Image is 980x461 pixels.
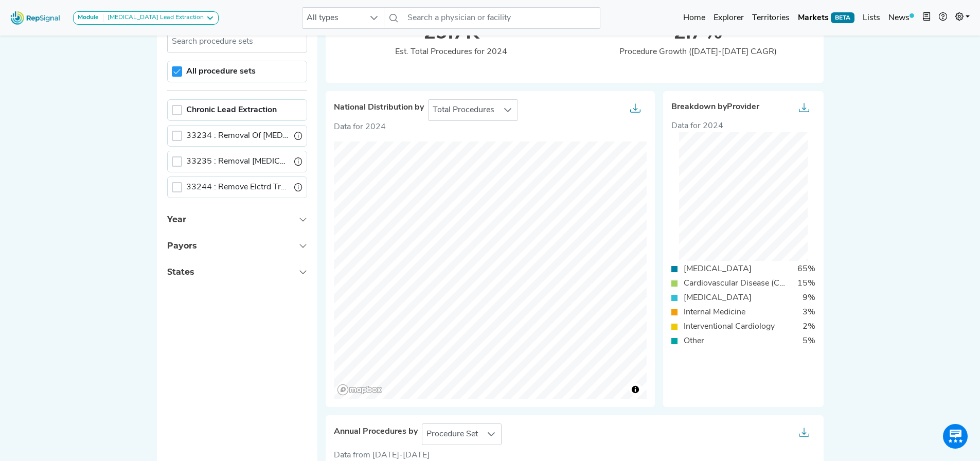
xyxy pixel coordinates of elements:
[167,215,186,224] span: Year
[337,384,382,396] a: Mapbox logo
[918,8,935,28] button: Intel Book
[727,103,759,111] span: Provider
[186,65,256,78] label: All procedure sets
[186,181,290,193] label: Remove Elctrd Transvenously
[429,100,498,120] span: Total Procedures
[157,206,317,233] button: Year
[671,102,759,112] span: Breakdown by
[794,8,859,28] a: MarketsBETA
[859,8,884,28] a: Lists
[334,427,418,437] span: Annual Procedures by
[157,233,317,259] button: Payors
[678,263,758,275] div: [MEDICAL_DATA]
[791,277,822,290] div: 15%
[796,306,822,318] div: 3%
[791,263,822,275] div: 65%
[619,48,777,56] span: Procedure Growth ([DATE]-[DATE] CAGR)
[302,8,364,28] span: All types
[671,120,815,132] div: Data for 2024
[793,424,815,445] button: Export as...
[624,100,647,120] button: Export as...
[884,8,918,28] a: News
[678,277,791,290] div: Cardiovascular Disease (Cardiology)
[709,8,748,28] a: Explorer
[334,103,424,113] span: National Distribution by
[796,335,822,347] div: 5%
[678,321,781,333] div: Interventional Cardiology
[678,292,758,304] div: [MEDICAL_DATA]
[334,121,647,133] p: Data for 2024
[796,321,822,333] div: 2%
[632,384,638,395] span: Toggle attribution
[793,99,815,120] button: Export as...
[748,8,794,28] a: Territories
[186,104,277,116] label: Chronic Lead Extraction
[157,259,317,285] button: States
[73,11,219,25] button: Module[MEDICAL_DATA] Lead Extraction
[678,306,752,318] div: Internal Medicine
[422,424,482,445] span: Procedure Set
[186,155,290,168] label: Removal Pacemaker Electrode
[403,7,600,29] input: Search a physician or facility
[796,292,822,304] div: 9%
[395,48,507,56] span: Est. Total Procedures for 2024
[103,14,204,22] div: [MEDICAL_DATA] Lead Extraction
[334,141,647,399] canvas: Map
[831,12,854,23] span: BETA
[629,383,642,396] button: Toggle attribution
[78,14,99,21] strong: Module
[678,335,710,347] div: Other
[679,8,709,28] a: Home
[186,130,290,142] label: Removal Of Pacemaker System
[167,241,197,251] span: Payors
[167,267,194,277] span: States
[167,31,307,52] input: Search procedure sets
